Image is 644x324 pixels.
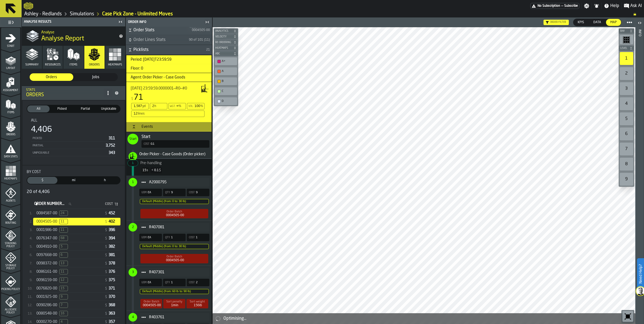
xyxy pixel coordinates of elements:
[148,191,151,194] span: EA
[32,151,106,155] div: Unpickable
[58,177,89,184] div: thumb
[131,103,149,109] div: Distance
[171,236,173,239] span: 1
[74,105,96,112] div: thumb
[109,236,116,240] span: 394
[132,266,134,311] span: LegendItem
[27,170,120,174] div: Title
[126,45,212,55] button: button-
[189,191,195,194] span: Cost
[105,245,107,249] span: $
[59,302,68,308] span: Unpickable Lines
[33,251,120,259] div: StatList-item-[object Object]
[59,277,68,283] span: Unpickable Lines
[561,4,563,8] span: —
[1,28,20,49] li: menu Start
[89,63,100,67] span: Orders
[31,118,116,123] div: Title
[108,63,122,67] span: Heatmaps
[109,136,115,140] span: 311
[139,178,209,187] div: Item
[33,209,120,217] div: StatList-item-[object Object]
[139,191,147,195] div: UOM
[70,63,77,67] span: Items
[214,96,238,106] div: button-toolbar-undefined
[132,221,134,266] span: LegendItem
[195,104,200,108] div: 100
[29,73,74,81] label: button-switch-multi-Orders
[196,191,198,194] span: 9
[97,202,113,206] span: Cost
[214,28,238,34] button: button-
[126,122,212,132] h3: title-section-Events
[97,105,120,113] label: button-switch-multi-Unpickable (343)
[620,158,633,171] div: 8
[214,86,238,96] div: button-toolbar-undefined
[33,276,120,284] div: StatList-item-[object Object]
[141,236,147,239] span: UOM
[74,73,117,81] div: thumb
[1,242,20,248] span: Stacking Policy
[141,142,150,146] div: Cost
[138,112,145,116] span: lines
[139,223,209,232] div: Item
[171,191,173,194] span: 9
[134,93,143,102] div: 71
[31,118,37,123] span: All
[36,286,57,291] span: 0076820-00
[1,111,20,114] span: Items
[622,3,644,9] label: button-toggle-Ask AI
[582,3,591,9] label: button-toggle-Settings
[620,82,633,95] div: 3
[109,253,116,257] span: 381
[131,86,187,91] span: [DATE] 23:59:59.0000001—R0—#0
[126,25,212,35] button: button-
[1,116,20,138] li: menu Orders
[170,105,175,108] label: Wgt.
[27,114,120,161] div: stat-All
[41,29,115,35] h2: Sub Title
[141,134,209,140] div: Start
[105,304,107,307] span: $
[109,295,116,299] span: 370
[1,160,20,182] li: menu Heatmaps
[573,19,589,26] label: button-switch-multi-KPIs
[163,281,170,285] div: Qty
[24,11,62,17] a: link-to-/wh/i/5ada57a6-213f-41bf-87e1-f77a1f45be79
[109,303,116,307] span: 368
[214,76,238,86] div: button-toolbar-undefined
[620,127,633,140] div: 6
[127,160,138,166] div: Sequence ID: 0
[187,281,195,285] div: Cost
[619,172,634,187] div: button-toolbar-undefined
[1,94,20,116] li: menu Items
[1,249,20,270] li: menu Storage Policy
[163,299,185,308] div: Sort penalty
[139,268,209,277] div: Item
[1,227,20,248] li: menu Stacking Policy
[619,142,634,157] div: button-toolbar-undefined
[216,98,236,104] div: D
[1,264,20,270] span: Storage Policy
[196,236,198,239] span: 1
[33,226,120,234] div: StatList-item-[object Object]
[141,191,147,194] span: UOM
[222,70,236,73] div: A
[176,104,178,108] div: ∞
[129,152,137,161] span: counterLabel
[31,142,116,149] div: StatList-item-Partial
[638,28,642,323] div: Info
[33,292,120,301] div: StatList-item-[object Object]
[59,236,68,241] span: Unpickable Lines
[59,219,68,224] span: Unpickable Lines
[1,308,20,314] span: Allocate Policy
[619,47,628,50] span: Level
[150,103,167,109] div: Duration
[179,104,181,108] span: %
[36,270,57,274] span: 0086161-00
[222,89,236,93] div: C
[216,68,236,74] div: A
[538,4,560,8] span: No Subscription
[620,112,633,125] div: 5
